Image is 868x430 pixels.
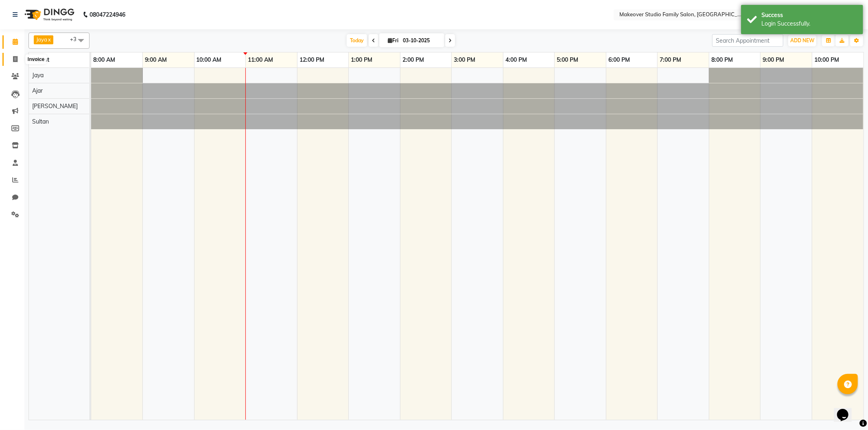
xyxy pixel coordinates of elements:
[349,54,374,66] a: 1:00 PM
[91,54,117,66] a: 8:00 AM
[400,54,426,66] a: 2:00 PM
[761,20,857,28] div: Login Successfully.
[712,34,783,47] input: Search Appointment
[21,3,77,26] img: logo
[47,36,51,43] a: x
[788,35,816,46] button: ADD NEW
[32,102,78,110] span: [PERSON_NAME]
[32,118,49,125] span: Sultan
[761,11,857,20] div: Success
[503,54,529,66] a: 4:00 PM
[606,54,632,66] a: 6:00 PM
[246,54,275,66] a: 11:00 AM
[400,35,441,47] input: 2025-10-03
[555,54,580,66] a: 5:00 PM
[36,36,47,43] span: Jaya
[347,34,367,47] span: Today
[709,54,735,66] a: 8:00 PM
[386,37,400,43] span: Fri
[195,54,224,66] a: 10:00 AM
[32,87,43,94] span: Ajar
[452,54,477,66] a: 3:00 PM
[143,54,169,66] a: 9:00 AM
[32,72,44,79] span: Jaya
[70,36,83,42] span: +3
[658,54,683,66] a: 7:00 PM
[812,54,841,66] a: 10:00 PM
[834,397,860,422] iframe: chat widget
[297,54,326,66] a: 12:00 PM
[26,54,46,64] div: Invoice
[790,37,814,43] span: ADD NEW
[90,3,125,26] b: 08047224946
[761,54,786,66] a: 9:00 PM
